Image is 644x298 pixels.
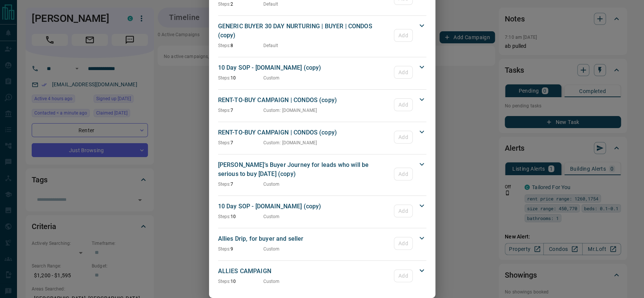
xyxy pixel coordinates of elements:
[218,139,263,146] p: 7
[218,159,426,189] div: [PERSON_NAME]'s Buyer Journey for leads who will be serious to buy [DATE] (copy)Steps:7CustomAdd
[218,107,263,114] p: 7
[218,127,426,148] div: RENT-TO-BUY CAMPAIGN | CONDOS (copy)Steps:7Custom: [DOMAIN_NAME]Add
[218,160,390,179] p: [PERSON_NAME]'s Buyer Journey for leads who will be serious to buy [DATE] (copy)
[218,200,426,222] div: 10 Day SOP - [DOMAIN_NAME] (copy)Steps:10CustomAdd
[218,108,231,113] span: Steps:
[263,1,278,8] p: Default
[218,181,263,188] p: 7
[218,182,231,187] span: Steps:
[218,233,426,254] div: Allies Drip, for buyer and sellerSteps:9CustomAdd
[218,265,426,286] div: ALLIES CAMPAIGNSteps:10CustomAdd
[263,181,280,188] p: Custom
[218,94,426,115] div: RENT-TO-BUY CAMPAIGN | CONDOS (copy)Steps:7Custom: [DOMAIN_NAME]Add
[218,128,390,137] p: RENT-TO-BUY CAMPAIGN | CONDOS (copy)
[218,246,231,252] span: Steps:
[218,140,231,145] span: Steps:
[263,42,278,49] p: Default
[218,213,263,220] p: 10
[218,62,426,83] div: 10 Day SOP - [DOMAIN_NAME] (copy)Steps:10CustomAdd
[218,96,390,105] p: RENT-TO-BUY CAMPAIGN | CONDOS (copy)
[218,75,263,81] p: 10
[218,20,426,50] div: GENERIC BUYER 30 DAY NURTURING | BUYER | CONDOS (copy)Steps:8DefaultAdd
[218,234,390,243] p: Allies Drip, for buyer and seller
[218,75,231,81] span: Steps:
[218,2,231,7] span: Steps:
[218,63,390,72] p: 10 Day SOP - [DOMAIN_NAME] (copy)
[218,43,231,48] span: Steps:
[263,75,280,81] p: Custom
[218,22,390,40] p: GENERIC BUYER 30 DAY NURTURING | BUYER | CONDOS (copy)
[218,214,231,219] span: Steps:
[218,1,263,8] p: 2
[218,42,263,49] p: 8
[218,267,390,276] p: ALLIES CAMPAIGN
[263,107,317,114] p: Custom : [DOMAIN_NAME]
[218,246,263,252] p: 9
[263,213,280,220] p: Custom
[263,246,280,252] p: Custom
[218,202,390,211] p: 10 Day SOP - [DOMAIN_NAME] (copy)
[263,139,317,146] p: Custom : [DOMAIN_NAME]
[218,278,263,285] p: 10
[218,279,231,284] span: Steps:
[263,278,280,285] p: Custom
